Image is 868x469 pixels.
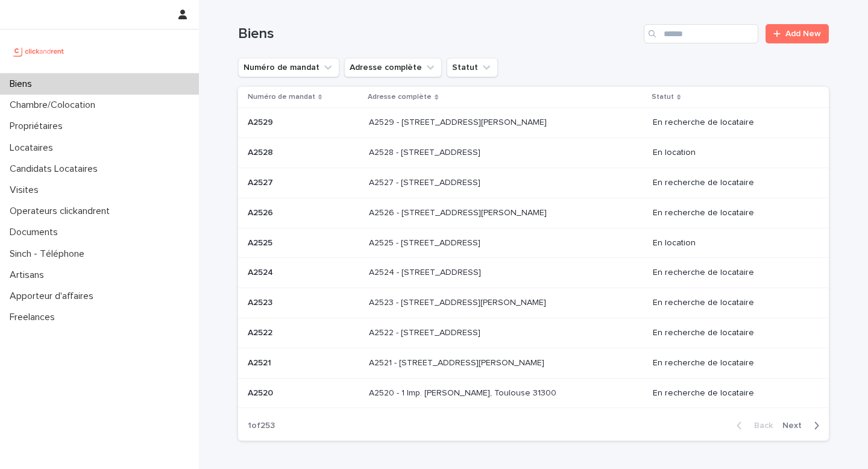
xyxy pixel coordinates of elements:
[653,298,810,308] p: En recherche de locataire
[238,318,829,348] tr: A2522A2522 A2522 - [STREET_ADDRESS]A2522 - [STREET_ADDRESS] En recherche de locataire
[248,295,275,308] p: A2523
[238,378,829,408] tr: A2520A2520 A2520 - 1 Imp. [PERSON_NAME], Toulouse 31300A2520 - 1 Imp. [PERSON_NAME], Toulouse 313...
[5,269,54,281] p: Artisans
[238,411,285,441] p: 1 of 253
[5,227,68,238] p: Documents
[248,206,275,218] p: A2526
[653,328,810,338] p: En recherche de locataire
[238,168,829,198] tr: A2527A2527 A2527 - [STREET_ADDRESS]A2527 - [STREET_ADDRESS] En recherche de locataire
[369,326,483,338] p: A2522 - [STREET_ADDRESS]
[653,388,810,398] p: En recherche de locataire
[238,288,829,318] tr: A2523A2523 A2523 - [STREET_ADDRESS][PERSON_NAME]A2523 - [STREET_ADDRESS][PERSON_NAME] En recherch...
[369,175,483,188] p: A2527 - [STREET_ADDRESS]
[10,39,68,63] img: UCB0brd3T0yccxBKYDjQ
[369,356,547,368] p: A2521 - 44 avenue François Mansart, Maisons-Laffitte 78600
[778,420,829,431] button: Next
[785,30,821,38] span: Add New
[644,24,758,43] input: Search
[766,24,829,43] a: Add New
[5,184,48,196] p: Visites
[248,115,275,128] p: A2529
[652,90,674,104] p: Statut
[5,206,119,217] p: Operateurs clickandrent
[238,228,829,258] tr: A2525A2525 A2525 - [STREET_ADDRESS]A2525 - [STREET_ADDRESS] En location
[5,163,107,175] p: Candidats Locataires
[248,145,275,158] p: A2528
[369,115,549,128] p: A2529 - 14 rue Honoré de Balzac, Garges-lès-Gonesse 95140
[248,175,275,188] p: A2527
[369,145,483,158] p: A2528 - [STREET_ADDRESS]
[653,148,810,158] p: En location
[238,108,829,138] tr: A2529A2529 A2529 - [STREET_ADDRESS][PERSON_NAME]A2529 - [STREET_ADDRESS][PERSON_NAME] En recherch...
[248,326,275,338] p: A2522
[248,90,315,104] p: Numéro de mandat
[369,386,559,398] p: A2520 - 1 Imp. [PERSON_NAME], Toulouse 31300
[5,99,105,111] p: Chambre/Colocation
[238,25,639,43] h1: Biens
[369,236,483,248] p: A2525 - [STREET_ADDRESS]
[248,236,275,248] p: A2525
[447,58,498,77] button: Statut
[5,312,64,323] p: Freelances
[747,421,773,430] span: Back
[653,268,810,278] p: En recherche de locataire
[653,178,810,188] p: En recherche de locataire
[238,58,339,77] button: Numéro de mandat
[238,348,829,378] tr: A2521A2521 A2521 - [STREET_ADDRESS][PERSON_NAME]A2521 - [STREET_ADDRESS][PERSON_NAME] En recherch...
[248,386,275,398] p: A2520
[5,248,94,260] p: Sinch - Téléphone
[653,118,810,128] p: En recherche de locataire
[5,78,42,90] p: Biens
[653,358,810,368] p: En recherche de locataire
[248,265,275,278] p: A2524
[368,90,432,104] p: Adresse complète
[369,265,483,278] p: A2524 - [STREET_ADDRESS]
[782,421,809,430] span: Next
[653,238,810,248] p: En location
[653,208,810,218] p: En recherche de locataire
[248,356,274,368] p: A2521
[5,291,103,302] p: Apporteur d'affaires
[238,138,829,168] tr: A2528A2528 A2528 - [STREET_ADDRESS]A2528 - [STREET_ADDRESS] En location
[727,420,778,431] button: Back
[344,58,442,77] button: Adresse complète
[5,142,63,154] p: Locataires
[5,121,72,132] p: Propriétaires
[238,258,829,288] tr: A2524A2524 A2524 - [STREET_ADDRESS]A2524 - [STREET_ADDRESS] En recherche de locataire
[369,206,549,218] p: A2526 - [STREET_ADDRESS][PERSON_NAME]
[238,198,829,228] tr: A2526A2526 A2526 - [STREET_ADDRESS][PERSON_NAME]A2526 - [STREET_ADDRESS][PERSON_NAME] En recherch...
[369,295,549,308] p: A2523 - 18 quai Alphonse Le Gallo, Boulogne-Billancourt 92100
